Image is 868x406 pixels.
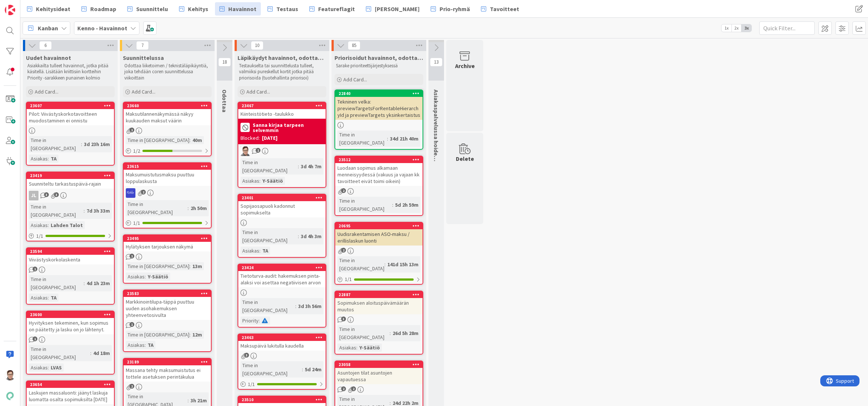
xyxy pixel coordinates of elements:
[126,188,135,198] img: RS
[126,262,189,270] div: Time in [GEOGRAPHIC_DATA]
[124,219,211,228] div: 1/1
[27,179,114,189] div: Suunniteltu tarkastuspäivä-rajain
[191,331,204,339] div: 12m
[343,76,367,83] span: Add Card...
[35,88,58,95] span: Add Card...
[27,255,114,264] div: Viivästyskorkolaskenta
[341,248,346,253] span: 2
[318,4,355,13] span: Featureflagit
[124,242,211,251] div: Hylätyksen tarjouksen näkymä
[33,336,37,341] span: 1
[27,109,114,125] div: Pilot: Viivästyskorkotavoitteen muodostaminen ei onnistu
[145,341,146,349] span: :
[298,162,299,170] span: :
[259,177,260,185] span: :
[129,254,134,258] span: 1
[298,232,299,240] span: :
[85,279,112,287] div: 4d 1h 23m
[136,41,149,50] span: 7
[84,207,85,215] span: :
[27,102,114,125] div: 23607Pilot: Viivästyskorkotavoitteen muodostaminen ei onnistu
[27,381,114,388] div: 23654
[85,207,112,215] div: 7d 3h 33m
[124,365,211,382] div: Massana tehty maksumuistutus ei tottele asetuksen perintäkulua
[238,271,326,287] div: Tietoturva-audit: hakemuksen pinta-alaksi voi asettaa negatiivisen arvon
[146,341,155,349] div: TA
[339,292,423,297] div: 22887
[238,102,326,119] div: 23467Kiinteistötieto -taulukko
[29,191,38,200] div: JL
[248,380,255,388] span: 1 / 1
[129,384,134,389] span: 2
[335,229,423,246] div: Uudisrakentamisen ASO-maksu / erillislaskun luonti
[27,388,114,404] div: Laskujen massaluonti: jäänyt laskuja luomatta osalta sopimuksilta [DATE]
[238,201,326,217] div: Sopijaosapuoli kadonnut sopimukselta
[242,335,326,340] div: 23463
[335,291,423,298] div: 22887
[124,235,211,242] div: 23495
[238,109,326,119] div: Kiinteistötieto -taulukko
[127,164,211,169] div: 23615
[242,195,326,200] div: 23401
[124,109,211,125] div: Maksutilannenäkymässä näkyy kuukauden maksut väärin
[124,359,211,365] div: 23189
[123,2,172,16] a: Suunnittelu
[49,221,85,229] div: Lahden Talot
[27,172,114,179] div: 23419
[455,61,475,70] div: Archive
[29,363,48,372] div: Asiakas
[305,2,359,16] a: Featureflagit
[127,236,211,241] div: 23495
[341,317,346,321] span: 3
[91,349,112,357] div: 4d 18m
[30,173,114,178] div: 23419
[44,192,49,197] span: 3
[391,329,420,337] div: 26d 5h 28m
[242,265,326,270] div: 23424
[351,386,356,391] span: 2
[335,156,423,163] div: 23512
[39,41,52,50] span: 6
[337,256,384,273] div: Time in [GEOGRAPHIC_DATA]
[335,156,423,186] div: 23512Luodaan sopimus alkamaan menneisyydessä (vakuus ja vajaan kk tavoitteet eivät toimi oikein)
[27,231,114,241] div: 1/1
[136,4,168,13] span: Suunnittelu
[361,2,424,16] a: [PERSON_NAME]
[392,201,393,209] span: :
[29,203,84,219] div: Time in [GEOGRAPHIC_DATA]
[16,1,34,10] span: Support
[30,103,114,108] div: 23607
[30,312,114,317] div: 23600
[126,331,189,339] div: Time in [GEOGRAPHIC_DATA]
[49,363,64,372] div: LVAS
[77,2,121,16] a: Roadmap
[27,381,114,404] div: 23654Laskujen massaluonti: jäänyt laskuja luomatta osalta sopimuksilta [DATE]
[335,298,423,314] div: Sopimuksen aloituspäivämäärän muutos
[84,279,85,287] span: :
[126,273,145,281] div: Asiakas
[29,275,84,291] div: Time in [GEOGRAPHIC_DATA]
[81,140,82,148] span: :
[339,91,423,96] div: 22840
[30,382,114,387] div: 23654
[82,140,112,148] div: 3d 23h 16m
[123,54,164,61] span: Suunnittelussa
[27,311,114,334] div: 23600Hyvityksen tekeminen, kun sopimus on päätetty ja lasku on jo lähtenyt.
[126,341,145,349] div: Asiakas
[218,58,231,67] span: 18
[49,155,58,163] div: TA
[126,200,188,216] div: Time in [GEOGRAPHIC_DATA]
[337,131,387,147] div: Time in [GEOGRAPHIC_DATA]
[48,155,49,163] span: :
[30,249,114,254] div: 23594
[240,228,298,244] div: Time in [GEOGRAPHIC_DATA]
[189,331,191,339] span: :
[335,361,423,368] div: 23058
[145,273,146,281] span: :
[303,365,323,373] div: 5d 24m
[215,2,261,16] a: Havainnot
[433,89,440,173] span: Asiakaspalvelussa hoidettavat
[335,291,423,314] div: 22887Sopimuksen aloituspäivämäärän muutos
[127,103,211,108] div: 23660
[242,397,326,402] div: 23510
